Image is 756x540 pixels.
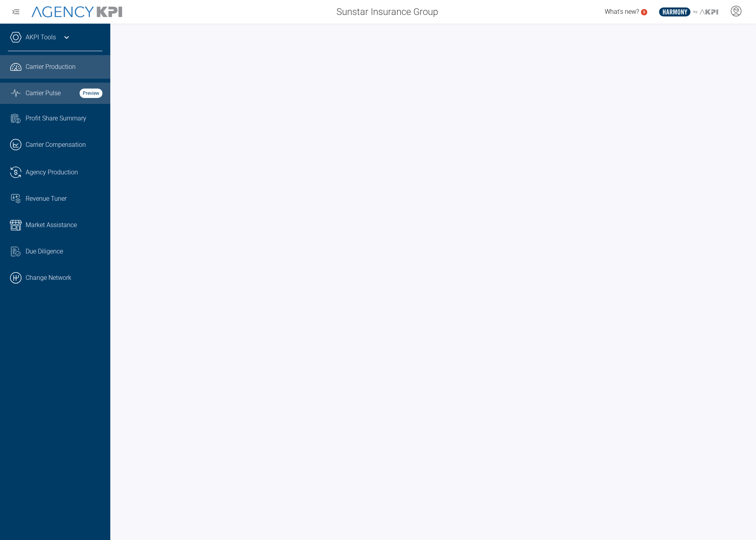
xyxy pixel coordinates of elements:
span: Market Assistance [26,220,77,230]
text: 5 [643,10,645,14]
a: 5 [641,9,647,15]
img: AgencyKPI [32,6,122,18]
span: Sunstar Insurance Group [336,5,438,19]
span: Due Diligence [26,247,63,256]
span: Profit Share Summary [26,114,86,123]
span: Agency Production [26,168,78,177]
strong: Preview [80,89,102,98]
span: What's new? [605,8,639,15]
span: Carrier Production [26,62,76,72]
a: AKPI Tools [26,33,56,42]
span: Carrier Pulse [26,89,61,98]
span: Carrier Compensation [26,140,86,150]
span: Revenue Tuner [26,194,67,203]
